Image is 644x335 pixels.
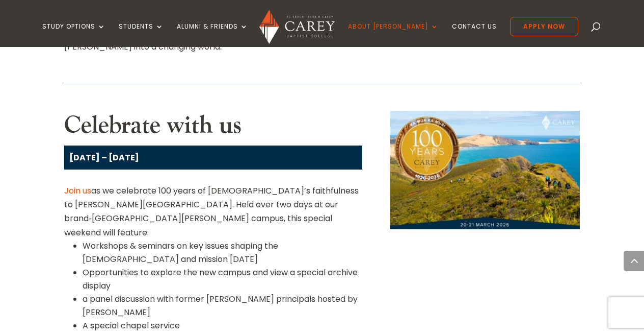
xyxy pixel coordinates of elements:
strong: [DATE] – [DATE] [69,152,139,163]
img: Centenary artwork_website banner [390,111,579,229]
p: as we celebrate 100 years of [DEMOGRAPHIC_DATA]’s faithfulness to [PERSON_NAME][GEOGRAPHIC_DATA].... [64,184,362,240]
a: Alumni & Friends [177,23,248,47]
a: Join us [64,185,91,197]
p: Workshops & seminars on key issues shaping the [DEMOGRAPHIC_DATA] and mission [DATE] [83,240,362,266]
h2: Celebrate with us [64,111,362,146]
a: Study Options [42,23,105,47]
p: A special chapel service [83,319,362,332]
p: Opportunities to explore the new campus and view a special archive display [83,266,362,293]
a: Apply Now [510,17,578,36]
img: Carey Baptist College [259,10,334,44]
a: Students [119,23,164,47]
a: About [PERSON_NAME] [348,23,439,47]
p: a panel discussion with former [PERSON_NAME] principals hosted by [PERSON_NAME] [83,293,362,319]
a: Contact Us [452,23,497,47]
